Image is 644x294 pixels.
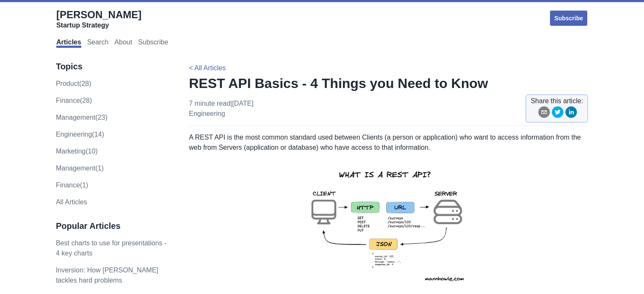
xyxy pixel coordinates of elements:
a: marketing(10) [56,148,98,155]
a: Finance(1) [56,181,88,189]
a: [PERSON_NAME]Startup Strategy [56,8,141,30]
a: About [114,38,132,48]
p: A REST API is the most common standard used between Clients (a person or application) who want to... [189,132,588,153]
div: Startup Strategy [56,21,141,30]
a: < All Articles [189,64,226,71]
a: finance(28) [56,97,92,104]
button: linkedin [565,106,577,121]
h3: Popular Articles [56,221,171,231]
a: Best charts to use for presentations - 4 key charts [56,239,166,257]
button: twitter [552,106,564,121]
a: Search [87,38,109,48]
a: Inversion: How [PERSON_NAME] tackles hard problems [56,267,158,284]
a: engineering [189,110,225,117]
a: engineering(14) [56,131,104,138]
a: management(23) [56,114,108,121]
a: Subscribe [138,38,168,48]
button: email [538,106,550,121]
a: Management(1) [56,165,104,172]
a: product(28) [56,80,91,87]
span: Share this article: [531,96,583,106]
a: Articles [56,38,81,48]
h3: Topics [56,61,171,72]
a: Subscribe [549,10,588,27]
h1: REST API Basics - 4 Things you Need to Know [189,75,588,92]
span: [PERSON_NAME] [56,9,141,20]
a: All Articles [56,198,87,206]
p: 7 minute read | [DATE] [189,99,253,119]
img: rest-api [296,159,481,291]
